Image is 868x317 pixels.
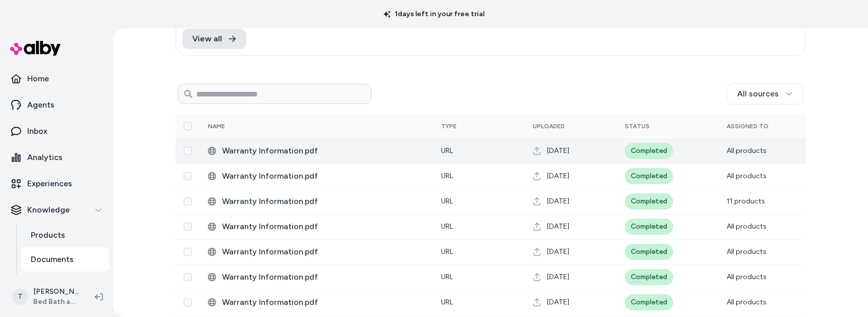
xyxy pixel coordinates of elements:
button: T[PERSON_NAME]Bed Bath and Beyond [6,281,87,313]
a: Documents [21,247,109,272]
span: Warranty Information.pdf [222,246,425,258]
div: Name [208,122,284,130]
button: Select row [184,172,192,180]
div: Warranty Information.pdf [208,170,425,182]
button: Select row [184,147,192,155]
div: Completed [625,219,673,235]
p: Documents [31,253,74,266]
button: Select row [184,273,192,281]
span: Warranty Information.pdf [222,296,425,308]
div: Completed [625,143,673,159]
span: [DATE] [547,222,569,232]
div: Completed [625,269,673,285]
span: Warranty Information.pdf [222,170,425,182]
span: All products [727,146,767,155]
span: Warranty Information.pdf [222,221,425,233]
img: alby Logo [10,41,61,56]
a: Analytics [4,145,109,170]
span: URL [441,197,453,205]
span: [DATE] [547,247,569,257]
a: Agents [4,93,109,117]
p: Experiences [27,178,72,190]
span: Uploaded [533,123,565,130]
span: URL [441,222,453,231]
button: Knowledge [4,198,109,222]
div: Warranty Information.pdf [208,296,425,308]
span: Status [625,123,649,130]
button: Select row [184,248,192,256]
div: Completed [625,193,673,209]
p: Inbox [27,125,47,137]
a: Inbox [4,119,109,143]
span: All products [727,222,767,231]
span: URL [441,172,453,180]
button: Select row [184,223,192,231]
p: [PERSON_NAME] [33,287,79,297]
span: URL [441,247,453,256]
span: [DATE] [547,196,569,206]
span: View all [192,33,222,45]
span: Warranty Information.pdf [222,271,425,283]
span: All products [727,172,767,180]
a: Home [4,67,109,91]
span: [DATE] [547,171,569,181]
div: Completed [625,244,673,260]
div: Warranty Information.pdf [208,221,425,233]
div: Completed [625,168,673,184]
span: URL [441,298,453,306]
span: Warranty Information.pdf [222,195,425,207]
span: All products [727,273,767,281]
button: Select row [184,197,192,205]
span: T [12,289,28,305]
button: Select row [184,298,192,306]
span: 11 products [727,197,765,205]
span: All products [727,247,767,256]
p: Knowledge [27,204,70,216]
a: Products [21,223,109,247]
span: [DATE] [547,297,569,307]
p: Agents [27,99,55,111]
span: All products [727,298,767,306]
div: Completed [625,294,673,310]
span: [DATE] [547,146,569,156]
p: Home [27,73,49,85]
button: All sources [727,83,803,104]
div: Warranty Information.pdf [208,246,425,258]
p: Analytics [27,151,63,164]
a: View all [182,29,246,49]
span: URL [441,146,453,155]
span: All sources [737,88,779,100]
span: Bed Bath and Beyond [33,297,79,307]
div: Warranty Information.pdf [208,271,425,283]
span: Assigned To [727,123,769,130]
span: [DATE] [547,272,569,282]
a: Experiences [4,172,109,196]
button: Select all [184,122,192,130]
p: 1 days left in your free trial [377,9,491,19]
span: URL [441,273,453,281]
p: Products [31,229,65,241]
div: Warranty Information.pdf [208,145,425,157]
div: Warranty Information.pdf [208,195,425,207]
span: Warranty Information.pdf [222,145,425,157]
span: Type [441,123,457,130]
